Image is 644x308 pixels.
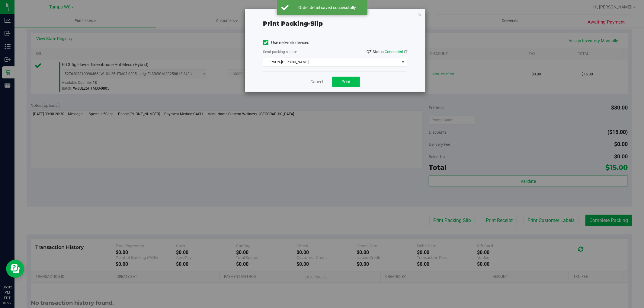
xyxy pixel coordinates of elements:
a: Cancel [310,79,323,85]
span: select [399,58,407,66]
span: QZ Status: [367,49,407,54]
span: Print packing-slip [263,20,323,27]
iframe: Resource center [6,260,24,278]
div: Order detail saved successfully [292,5,363,11]
span: EPSON-[PERSON_NAME] [263,58,399,66]
label: Use network devices [263,40,309,46]
button: Print [332,77,360,87]
span: Print [341,79,351,84]
span: Connected [385,49,403,54]
label: Send packing-slip to: [263,49,297,55]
